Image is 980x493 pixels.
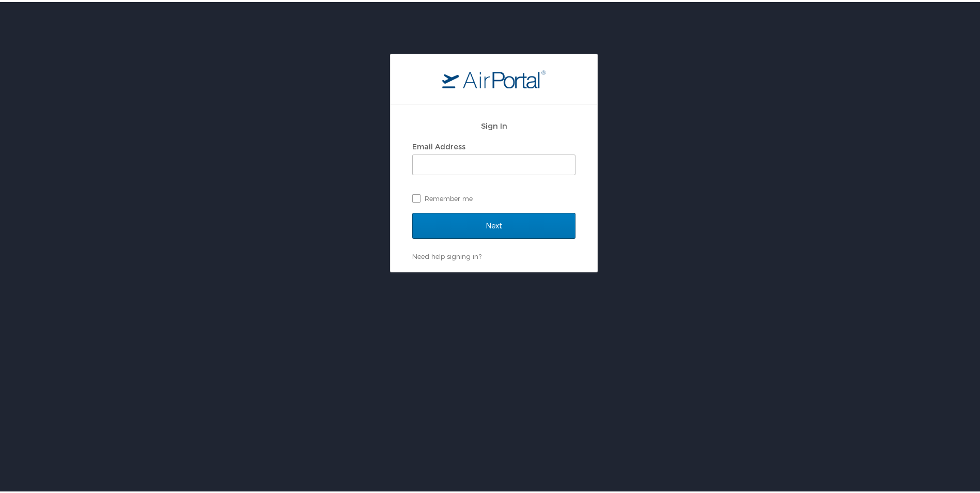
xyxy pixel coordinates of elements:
input: Next [412,211,575,237]
label: Email Address [412,140,465,149]
img: logo [442,68,546,86]
h2: Sign In [412,118,575,130]
label: Remember me [412,189,575,204]
a: Need help signing in? [412,250,481,258]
